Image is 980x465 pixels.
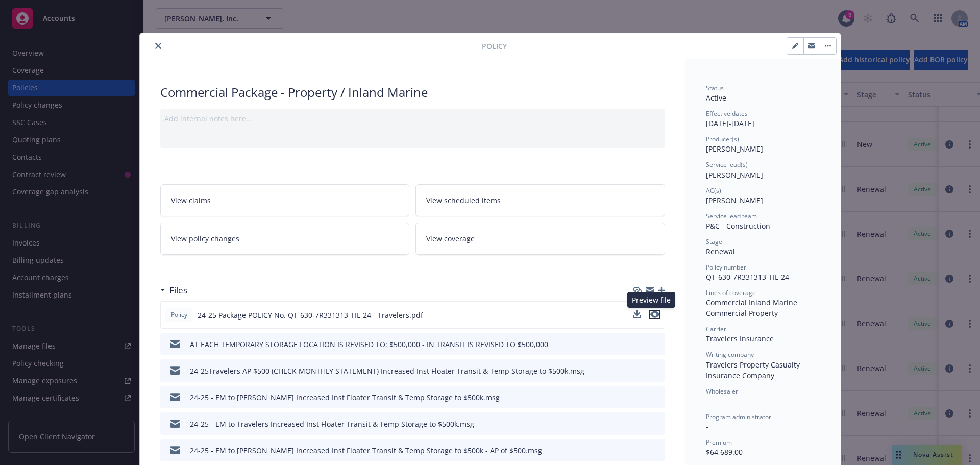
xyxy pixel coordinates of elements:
[706,272,789,282] span: QT-630-7R331313-TIL-24
[706,160,748,169] span: Service lead(s)
[706,308,820,319] div: Commercial Property
[635,339,644,350] button: download file
[706,237,722,246] span: Stage
[627,292,675,308] div: Preview file
[706,109,748,118] span: Effective dates
[190,339,548,350] div: AT EACH TEMPORARY STORAGE LOCATION IS REVISED TO: $500,000 - IN TRANSIT IS REVISED TO $500,000
[706,438,732,447] span: Premium
[635,445,644,456] button: download file
[706,84,724,92] span: Status
[482,41,507,52] span: Policy
[652,419,661,429] button: preview file
[706,412,771,421] span: Program administrator
[171,233,239,244] span: View policy changes
[706,447,743,457] span: $64,689.00
[706,360,802,380] span: Travelers Property Casualty Insurance Company
[706,135,739,143] span: Producer(s)
[190,365,584,376] div: 24-25Travelers AP $500 (CHECK MONTHLY STATEMENT) Increased Inst Floater Transit & Temp Storage to...
[198,310,423,321] span: 24-25 Package POLICY No. QT-630-7R331313-TIL-24 - Travelers.pdf
[415,223,665,255] a: View coverage
[633,310,641,321] button: download file
[190,445,542,456] div: 24-25 - EM to [PERSON_NAME] Increased Inst Floater Transit & Temp Storage to $500k - AP of $500.msg
[706,387,738,396] span: Wholesaler
[160,184,410,216] a: View claims
[635,365,644,376] button: download file
[652,339,661,350] button: preview file
[706,350,754,359] span: Writing company
[171,195,211,206] span: View claims
[190,419,474,429] div: 24-25 - EM to Travelers Increased Inst Floater Transit & Temp Storage to $500k.msg
[635,419,644,429] button: download file
[706,109,820,129] div: [DATE] - [DATE]
[706,186,721,195] span: AC(s)
[169,310,189,320] span: Policy
[706,396,708,406] span: -
[169,284,187,297] h3: Files
[160,84,665,101] div: Commercial Package - Property / Inland Marine
[706,195,763,205] span: [PERSON_NAME]
[706,170,763,180] span: [PERSON_NAME]
[706,325,726,333] span: Carrier
[706,334,774,344] span: Travelers Insurance
[160,223,410,255] a: View policy changes
[415,184,665,216] a: View scheduled items
[426,233,475,244] span: View coverage
[152,40,164,52] button: close
[649,310,660,321] button: preview file
[635,392,644,403] button: download file
[190,392,500,403] div: 24-25 - EM to [PERSON_NAME] Increased Inst Floater Transit & Temp Storage to $500k.msg
[706,263,746,272] span: Policy number
[160,284,187,297] div: Files
[652,392,661,403] button: preview file
[706,422,708,431] span: -
[706,247,735,256] span: Renewal
[652,365,661,376] button: preview file
[164,113,661,124] div: Add internal notes here...
[706,93,726,103] span: Active
[706,297,820,308] div: Commercial Inland Marine
[652,445,661,456] button: preview file
[633,310,641,318] button: download file
[706,212,757,221] span: Service lead team
[706,144,763,154] span: [PERSON_NAME]
[649,310,660,319] button: preview file
[706,221,770,231] span: P&C - Construction
[426,195,501,206] span: View scheduled items
[706,288,756,297] span: Lines of coverage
